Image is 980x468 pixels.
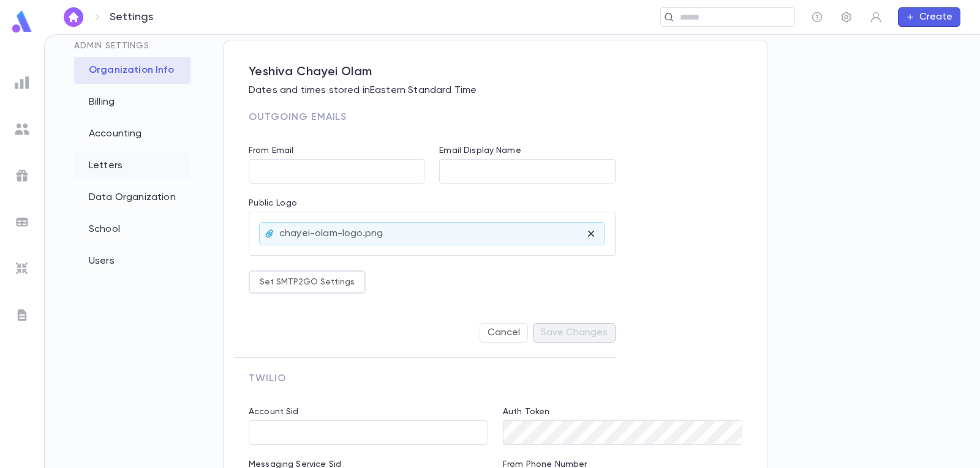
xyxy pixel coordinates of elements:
img: home_white.a664292cf8c1dea59945f0da9f25487c.svg [66,12,81,22]
label: Auth Token [503,407,549,417]
img: letters_grey.7941b92b52307dd3b8a917253454ce1c.svg [15,308,29,322]
div: Data Organization [74,184,190,211]
div: Billing [74,89,190,116]
div: Letters [74,152,190,179]
span: Yeshiva Chayei Olam [249,65,742,80]
button: Cancel [480,323,528,343]
img: batches_grey.339ca447c9d9533ef1741baa751efc33.svg [15,215,29,229]
span: Twilio [249,374,286,384]
label: Email Display Name [439,146,521,155]
div: Accounting [74,121,190,147]
img: campaigns_grey.99e729a5f7ee94e3726e6486bddda8f1.svg [15,168,29,183]
img: logo [10,10,34,34]
p: Settings [110,10,153,24]
span: Outgoing Emails [249,113,347,122]
label: From Email [249,146,293,155]
img: reports_grey.c525e4749d1bce6a11f5fe2a8de1b229.svg [15,75,29,90]
p: Public Logo [249,198,616,212]
img: imports_grey.530a8a0e642e233f2baf0ef88e8c9fcb.svg [15,261,29,276]
div: School [74,216,190,243]
img: students_grey.60c7aba0da46da39d6d829b817ac14fc.svg [15,122,29,136]
div: Users [74,248,190,275]
p: Dates and times stored in Eastern Standard Time [249,84,742,97]
span: Admin Settings [74,42,149,50]
button: Create [898,7,960,27]
label: Account Sid [249,407,299,417]
p: chayei-olam-logo.png [279,228,383,240]
div: Organization Info [74,57,190,84]
button: Set SMTP2GO Settings [249,270,366,294]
